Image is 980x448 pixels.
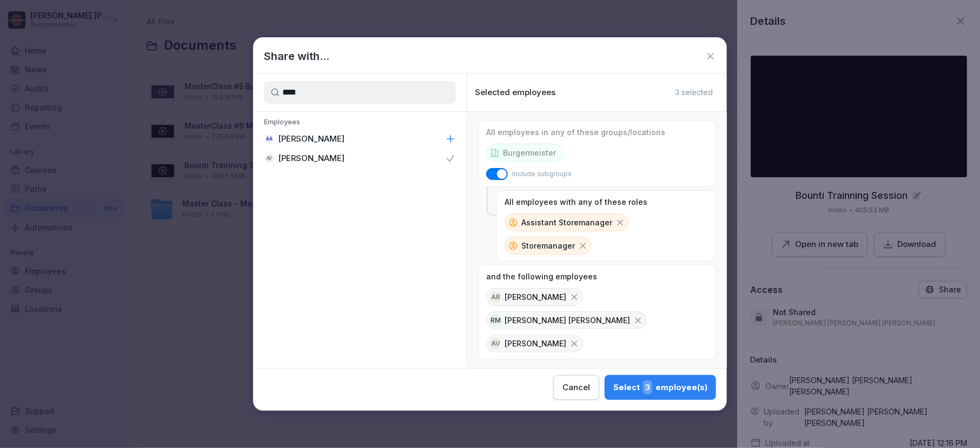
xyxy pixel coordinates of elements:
[521,240,575,251] p: Storemanager
[605,375,716,400] button: Select3employee(s)
[278,153,345,164] p: [PERSON_NAME]
[278,133,345,144] p: [PERSON_NAME]
[253,117,467,129] p: Employees
[265,154,274,163] div: AV
[562,382,590,393] div: Cancel
[505,291,566,303] p: [PERSON_NAME]
[503,147,556,158] p: Burgermeister
[265,135,274,143] div: AA
[643,380,652,394] span: 3
[675,88,713,97] p: 3 selected
[505,338,566,349] p: [PERSON_NAME]
[613,380,707,394] div: Select employee(s)
[505,197,647,207] p: All employees with any of these roles
[264,48,329,64] h1: Share with...
[553,375,599,400] button: Cancel
[490,315,501,326] div: RM
[490,338,501,349] div: AV
[512,169,572,179] p: Include subgroups
[475,88,555,97] p: Selected employees
[490,291,501,303] div: AR
[486,128,665,137] p: All employees in any of these groups/locations
[521,217,612,228] p: Assistant Storemanager
[486,272,597,282] p: and the following employees
[505,315,630,326] p: [PERSON_NAME] [PERSON_NAME]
